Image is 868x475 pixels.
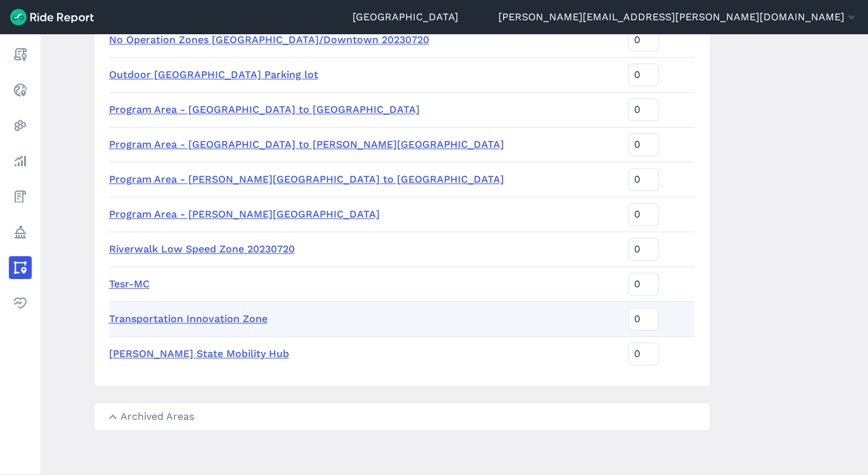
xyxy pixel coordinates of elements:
a: Transportation Innovation Zone [109,313,268,325]
a: Program Area - [GEOGRAPHIC_DATA] to [GEOGRAPHIC_DATA] [109,103,420,115]
a: Fees [9,185,32,208]
a: No Operation Zones [GEOGRAPHIC_DATA]/Downtown 20230720 [109,34,429,46]
a: Outdoor [GEOGRAPHIC_DATA] Parking lot [109,68,318,81]
a: Program Area - [PERSON_NAME][GEOGRAPHIC_DATA] [109,208,380,220]
a: Program Area - [GEOGRAPHIC_DATA] to [PERSON_NAME][GEOGRAPHIC_DATA] [109,138,504,150]
a: Program Area - [PERSON_NAME][GEOGRAPHIC_DATA] to [GEOGRAPHIC_DATA] [109,173,504,185]
a: Report [9,43,32,66]
a: Health [9,292,32,315]
a: [GEOGRAPHIC_DATA] [353,10,458,25]
button: [PERSON_NAME][EMAIL_ADDRESS][PERSON_NAME][DOMAIN_NAME] [498,10,858,25]
a: Policy [9,221,32,244]
a: Analyze [9,150,32,172]
img: Ride Report [10,9,94,25]
a: [PERSON_NAME] State Mobility Hub [109,348,289,360]
a: Riverwalk Low Speed Zone 20230720 [109,243,295,255]
a: Tesr-MC [109,278,150,290]
summary: Archived Areas [94,403,710,431]
a: Areas [9,256,32,279]
a: Heatmaps [9,114,32,137]
a: Realtime [9,79,32,101]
